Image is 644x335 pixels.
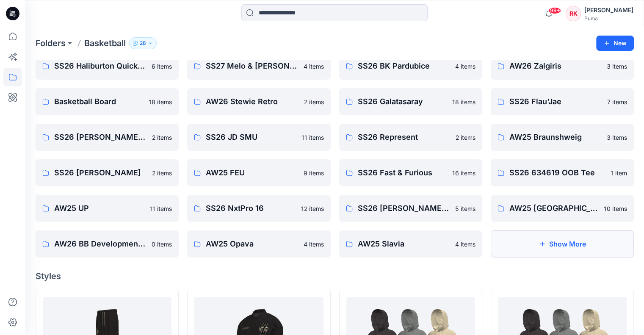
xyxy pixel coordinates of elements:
p: Basketball Board [54,96,144,108]
a: SS26 JD SMU11 items [187,124,330,151]
p: Basketball [84,37,126,49]
p: SS26 NxtPro 16 [206,202,296,214]
a: AW25 FEU9 items [187,159,330,186]
p: 2 items [304,97,324,106]
p: 2 items [152,133,172,142]
a: SS26 [PERSON_NAME] Grey5 items [339,195,482,222]
p: 4 items [455,240,475,249]
span: 99+ [548,7,561,14]
a: SS26 [PERSON_NAME]2 items [36,159,179,186]
a: SS26 Fast & Furious16 items [339,159,482,186]
a: AW26 BB Development Trip0 items [36,230,179,257]
p: SS26 JD SMU [206,131,296,143]
a: AW25 Opava4 items [187,230,330,257]
div: [PERSON_NAME] [584,5,633,15]
p: SS26 [PERSON_NAME] Grey [358,202,450,214]
a: SS26 634619 OOB Tee1 item [491,159,634,186]
a: SS26 BK Pardubice4 items [339,53,482,80]
p: SS26 Galatasaray [358,96,447,108]
p: 9 items [304,169,324,177]
a: SS27 Melo & [PERSON_NAME]4 items [187,53,330,80]
p: 6 items [152,62,172,71]
p: 4 items [455,62,475,71]
button: 28 [129,37,157,49]
a: SS26 [PERSON_NAME] Neon2 items [36,124,179,151]
p: 18 items [452,97,475,106]
p: SS26 BK Pardubice [358,60,450,72]
p: 16 items [452,169,475,177]
a: SS26 Flau'Jae7 items [491,88,634,115]
a: AW25 Slavia4 items [339,230,482,257]
p: AW25 UP [54,202,144,214]
p: SS26 634619 OOB Tee [509,167,605,179]
a: SS26 NxtPro 1612 items [187,195,330,222]
p: SS26 [PERSON_NAME] [54,167,147,179]
p: 18 items [149,97,172,106]
a: SS26 Galatasaray18 items [339,88,482,115]
button: New [596,36,634,51]
a: AW26 Stewie Retro2 items [187,88,330,115]
p: 3 items [607,133,627,142]
p: AW26 Stewie Retro [206,96,299,108]
p: 7 items [607,97,627,106]
a: Basketball Board18 items [36,88,179,115]
p: AW25 Opava [206,238,298,250]
a: Folders [36,37,66,49]
p: 4 items [304,62,324,71]
p: AW25 Braunshweig [509,131,602,143]
p: 11 items [301,133,324,142]
p: SS26 Represent [358,131,451,143]
div: Puma [584,15,633,22]
p: AW25 [GEOGRAPHIC_DATA] [509,202,599,214]
p: AW26 Zalgiris [509,60,602,72]
p: 0 items [152,240,172,249]
p: 12 items [301,204,324,213]
button: Show More [491,230,634,257]
p: 28 [140,39,146,48]
p: AW25 FEU [206,167,298,179]
p: SS26 Haliburton Quick Turn [54,60,146,72]
p: 1 item [611,169,627,177]
p: SS26 [PERSON_NAME] Neon [54,131,147,143]
a: AW25 UP11 items [36,195,179,222]
p: 10 items [604,204,627,213]
p: 2 items [152,169,172,177]
p: AW26 BB Development Trip [54,238,146,250]
p: 2 items [456,133,475,142]
a: SS26 Haliburton Quick Turn6 items [36,53,179,80]
p: SS27 Melo & [PERSON_NAME] [206,60,298,72]
p: 5 items [455,204,475,213]
div: RK [566,6,581,21]
a: AW25 [GEOGRAPHIC_DATA]10 items [491,195,634,222]
h4: Styles [36,271,634,281]
p: 3 items [607,62,627,71]
a: AW25 Braunshweig3 items [491,124,634,151]
a: SS26 Represent2 items [339,124,482,151]
p: SS26 Flau'Jae [509,96,602,108]
p: AW25 Slavia [358,238,450,250]
p: 4 items [304,240,324,249]
p: SS26 Fast & Furious [358,167,447,179]
p: 11 items [149,204,172,213]
a: AW26 Zalgiris3 items [491,53,634,80]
